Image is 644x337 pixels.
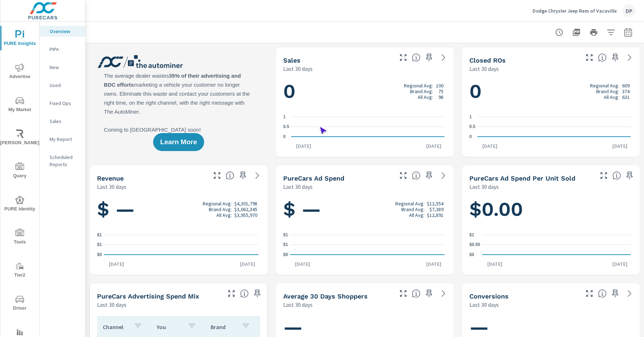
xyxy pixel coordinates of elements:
[50,154,79,168] p: Scheduled Reports
[469,232,474,237] text: $1
[157,323,182,331] p: You
[584,288,595,299] button: Make Fullscreen
[622,88,630,94] p: 374
[3,295,37,313] span: Driver
[427,201,443,206] p: $12,554
[598,170,609,181] button: Make Fullscreen
[469,242,480,247] text: $0.50
[596,88,619,94] p: Brand Avg:
[436,83,443,88] p: 100
[211,323,236,331] p: Brand
[438,52,449,63] a: See more details in report
[291,142,316,150] p: [DATE]
[469,300,499,309] p: Last 30 days
[590,83,619,88] p: Regional Avg:
[469,292,509,300] h5: Conversions
[612,171,621,180] span: Average cost of advertising per each vehicle sold at the dealer over the selected date range. The...
[40,116,85,127] div: Sales
[211,170,223,181] button: Make Fullscreen
[50,28,79,35] p: Overview
[598,289,607,298] span: The number of dealer-specified goals completed by a visitor. [Source: This data is provided by th...
[97,232,102,237] text: $1
[40,26,85,37] div: Overview
[624,52,635,63] a: See more details in report
[283,182,313,191] p: Last 30 days
[3,196,37,213] span: PURE Identity
[50,136,79,143] p: My Report
[3,163,37,180] span: Query
[412,171,420,180] span: Total cost of media for all PureCars channels for the selected dealership group over the selected...
[598,53,607,62] span: Number of Repair Orders Closed by the selected dealership group over the selected time range. [So...
[401,206,424,212] p: Brand Avg:
[469,174,575,182] h5: PureCars Ad Spend Per Unit Sold
[40,80,85,91] div: Used
[622,94,630,100] p: 631
[404,83,433,88] p: Regional Avg:
[226,171,234,180] span: Total sales revenue over the selected date range. [Source: This data is sourced from the dealer’s...
[237,170,249,181] span: Save this to your personalized report
[469,252,474,257] text: $0
[50,46,79,53] p: PIPA
[418,94,433,100] p: All Avg:
[423,170,435,181] span: Save this to your personalized report
[395,201,424,206] p: Regional Avg:
[624,288,635,299] a: See more details in report
[423,52,435,63] span: Save this to your personalized report
[421,142,446,150] p: [DATE]
[604,94,619,100] p: All Avg:
[283,114,286,119] text: 1
[533,8,617,14] p: Dodge Chrysler Jeep Ram of Vacaville
[423,288,435,299] span: Save this to your personalized report
[429,206,443,212] p: $7,389
[97,174,124,182] h5: Revenue
[283,124,289,129] text: 0.5
[397,52,409,63] button: Make Fullscreen
[40,134,85,145] div: My Report
[469,197,632,222] h1: $0.00
[283,300,313,309] p: Last 30 days
[283,232,288,237] text: $1
[104,260,129,268] p: [DATE]
[40,152,85,170] div: Scheduled Reports
[410,88,433,94] p: Brand Avg:
[160,139,197,145] span: Learn More
[283,242,288,247] text: $1
[50,82,79,89] p: Used
[3,229,37,246] span: Tools
[97,292,199,300] h5: PureCars Advertising Spend Mix
[438,288,449,299] a: See more details in report
[40,44,85,55] div: PIPA
[97,182,126,191] p: Last 30 days
[283,134,286,139] text: 0
[469,182,499,191] p: Last 30 days
[469,79,632,104] h1: 0
[469,64,499,73] p: Last 30 days
[216,212,232,218] p: All Avg:
[397,170,409,181] button: Make Fullscreen
[50,118,79,125] p: Sales
[477,142,502,150] p: [DATE]
[621,25,635,40] button: Select Date Range
[50,100,79,107] p: Fixed Ops
[469,124,475,129] text: 0.5
[226,288,237,299] button: Make Fullscreen
[609,288,621,299] span: Save this to your personalized report
[290,260,315,268] p: [DATE]
[469,134,472,139] text: 0
[234,212,257,218] p: $3,955,970
[604,25,618,40] button: Apply Filters
[412,289,420,298] span: A rolling 30 day total of daily Shoppers on the dealership website, averaged over the selected da...
[482,260,507,268] p: [DATE]
[252,170,263,181] a: See more details in report
[3,63,37,81] span: Advertise
[40,62,85,73] div: New
[97,197,260,222] h1: $ —
[252,288,263,299] span: Save this to your personalized report
[234,206,257,212] p: $3,062,345
[283,64,313,73] p: Last 30 days
[622,83,630,88] p: 609
[469,56,506,64] h5: Closed ROs
[622,4,635,17] div: DP
[283,197,446,222] h1: $ —
[97,252,102,257] text: $0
